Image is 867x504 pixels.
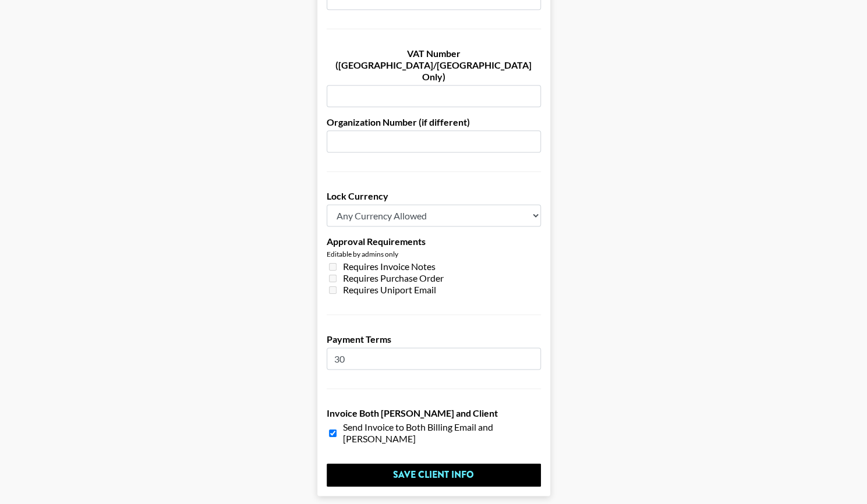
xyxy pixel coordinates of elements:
[343,284,436,296] span: Requires Uniport Email
[343,272,444,284] span: Requires Purchase Order
[327,236,541,247] label: Approval Requirements
[343,421,541,445] span: Send Invoice to Both Billing Email and [PERSON_NAME]
[327,463,541,487] input: Save Client Info
[327,333,541,345] label: Payment Terms
[327,48,541,83] label: VAT Number ([GEOGRAPHIC_DATA]/[GEOGRAPHIC_DATA] Only)
[327,250,541,258] div: Editable by admins only
[343,261,436,272] span: Requires Invoice Notes
[327,407,541,419] label: Invoice Both [PERSON_NAME] and Client
[327,190,541,202] label: Lock Currency
[327,116,541,128] label: Organization Number (if different)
